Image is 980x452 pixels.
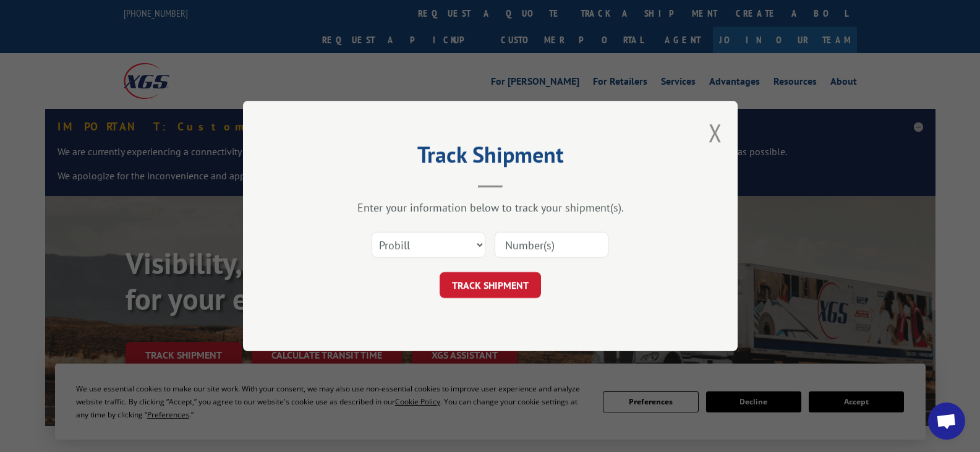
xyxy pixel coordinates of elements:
[928,403,965,440] div: Open chat
[305,146,676,169] h2: Track Shipment
[440,272,541,298] button: TRACK SHIPMENT
[495,232,608,258] input: Number(s)
[305,200,676,215] div: Enter your information below to track your shipment(s).
[709,116,722,149] button: Close modal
